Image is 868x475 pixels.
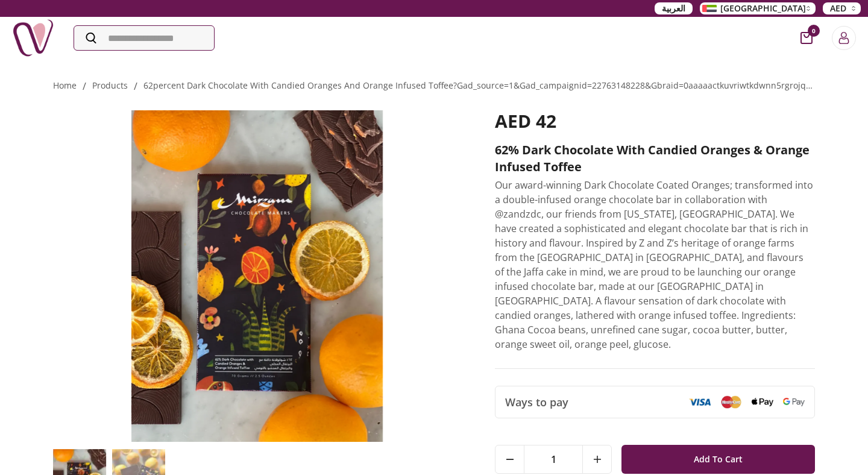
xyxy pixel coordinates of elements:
span: العربية [662,2,685,14]
span: Ways to pay [505,394,568,411]
span: Add To Cart [694,448,743,470]
span: AED 42 [495,109,556,133]
button: [GEOGRAPHIC_DATA] [700,2,816,14]
span: AED [830,2,846,14]
span: 0 [808,25,820,37]
img: Apple Pay [752,398,773,407]
button: cart-button [800,32,813,44]
img: Nigwa-uae-gifts [12,17,54,59]
input: Search [74,26,214,50]
a: products [92,80,128,91]
h2: 62% Dark Chocolate With Candied Oranges & Orange Infused Toffee [495,142,815,175]
a: Home [53,80,77,91]
button: AED [823,2,861,14]
img: Arabic_dztd3n.png [702,5,717,12]
p: Our award-winning Dark Chocolate Coated Oranges; transformed into a double-infused orange chocola... [495,178,815,351]
li: / [83,79,86,93]
img: Mastercard [720,395,742,408]
img: Google Pay [783,398,805,406]
span: [GEOGRAPHIC_DATA] [720,2,806,14]
span: 1 [524,445,582,473]
button: Login [832,26,856,50]
button: Add To Cart [621,445,815,474]
img: Visa [689,398,711,406]
li: / [134,79,137,93]
img: 62% Dark Chocolate With Candied Oranges & Orange Infused Toffee [53,110,461,442]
